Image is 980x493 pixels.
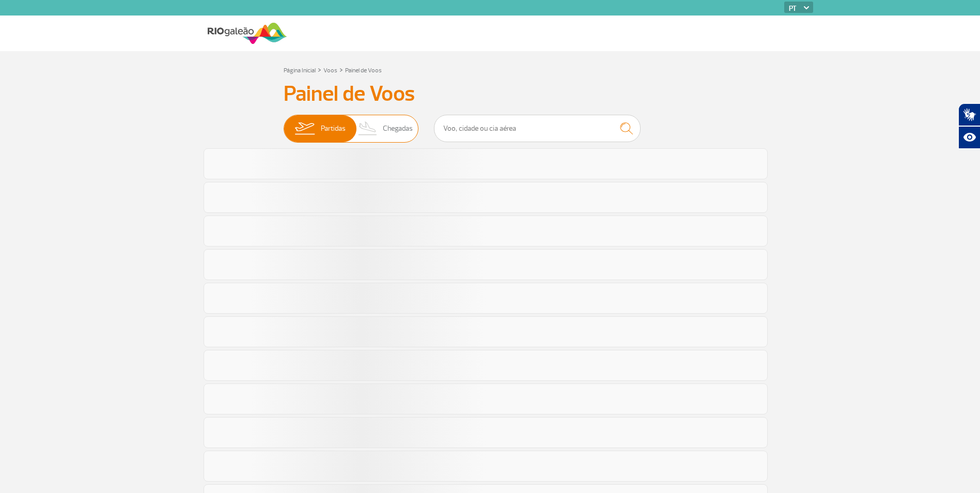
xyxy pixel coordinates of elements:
[323,67,337,74] a: Voos
[284,81,697,107] h3: Painel de Voos
[321,115,346,142] span: Partidas
[353,115,383,142] img: slider-desembarque
[284,67,316,74] a: Página Inicial
[288,115,321,142] img: slider-embarque
[339,64,343,75] a: >
[383,115,413,142] span: Chegadas
[434,115,641,142] input: Voo, cidade ou cia aérea
[958,126,980,149] button: Abrir recursos assistivos.
[318,64,321,75] a: >
[958,103,980,149] div: Plugin de acessibilidade da Hand Talk.
[345,67,382,74] a: Painel de Voos
[958,103,980,126] button: Abrir tradutor de língua de sinais.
